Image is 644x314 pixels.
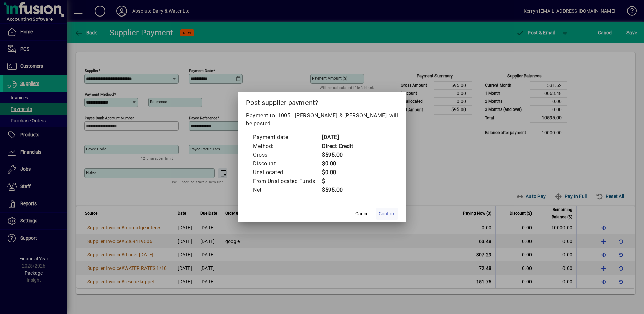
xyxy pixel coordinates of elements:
[253,151,322,159] td: Gross
[253,186,322,194] td: Net
[379,210,395,217] span: Confirm
[322,159,353,168] td: $0.00
[253,159,322,168] td: Discount
[322,151,353,159] td: $595.00
[253,168,322,177] td: Unallocated
[352,208,373,220] button: Cancel
[253,133,322,142] td: Payment date
[355,210,369,217] span: Cancel
[322,177,353,186] td: $
[253,177,322,186] td: From Unallocated Funds
[253,142,322,151] td: Method:
[322,133,353,142] td: [DATE]
[246,112,398,128] p: Payment to '1005 - [PERSON_NAME] & [PERSON_NAME]' will be posted.
[238,92,406,111] h2: Post supplier payment?
[376,208,398,220] button: Confirm
[322,186,353,194] td: $595.00
[322,168,353,177] td: $0.00
[322,142,353,151] td: Direct Credit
